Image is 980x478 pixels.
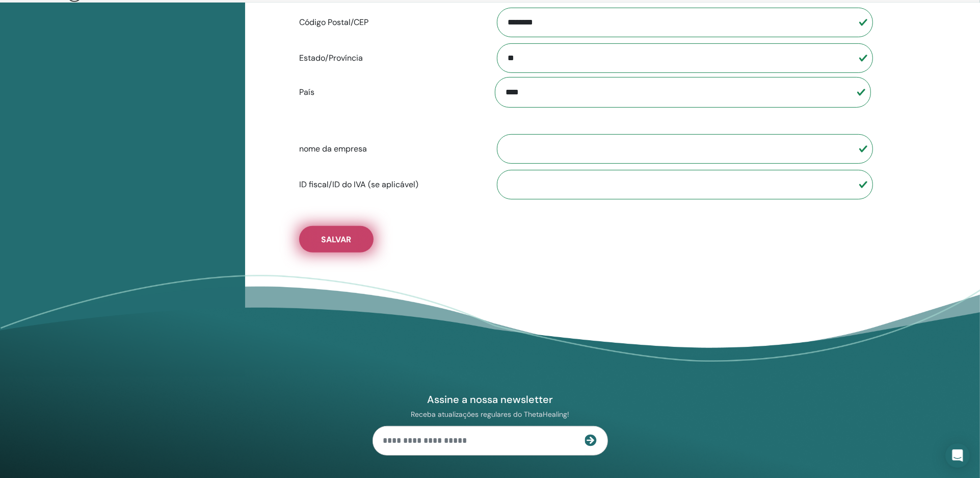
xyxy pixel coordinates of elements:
[373,393,608,406] h4: Assine a nossa newsletter
[292,13,487,32] label: Código Postal/CEP
[292,83,487,102] label: País
[299,226,374,253] button: Salvar
[373,410,608,419] p: Receba atualizações regulares do ThetaHealing!
[292,175,487,194] label: ID fiscal/ID do IVA (se aplicável)
[292,139,487,159] label: nome da empresa
[321,234,351,245] span: Salvar
[292,48,487,68] label: Estado/Província
[945,443,970,468] div: Open Intercom Messenger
